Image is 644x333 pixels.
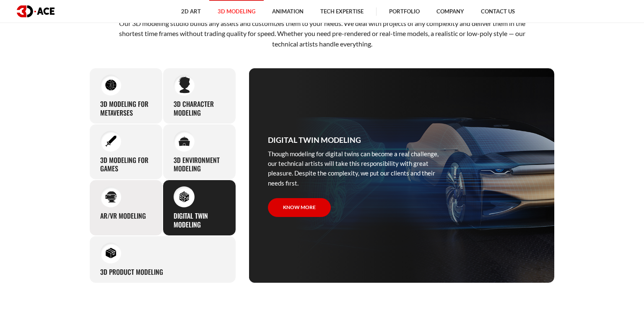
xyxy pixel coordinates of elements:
img: logo dark [17,5,55,18]
h3: 3D modeling for games [100,156,152,173]
img: 3D character modeling [179,77,190,94]
h3: AR/VR modeling [100,212,146,220]
p: Though modeling for digital twins can become a real challenge, our technical artists will take th... [268,149,440,188]
h3: 3D Modeling for Metaverses [100,100,152,117]
img: 3D environment modeling [179,136,190,146]
p: Our 3D modeling studio builds any assets and customizes them to your needs. We deal with projects... [116,18,529,49]
img: 3D Modeling for Metaverses [105,79,117,90]
h3: 3D character modeling [174,100,225,117]
img: AR/VR modeling [105,191,117,203]
img: Digital Twin modeling [179,191,190,203]
a: Know more [268,198,331,217]
h3: 3D Product Modeling [100,268,163,276]
h3: Digital Twin modeling [174,212,225,229]
h3: 3D environment modeling [174,156,225,173]
img: 3D modeling for games [105,135,117,147]
img: 3D Product Modeling [105,247,117,258]
h3: Digital Twin modeling [268,134,361,146]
